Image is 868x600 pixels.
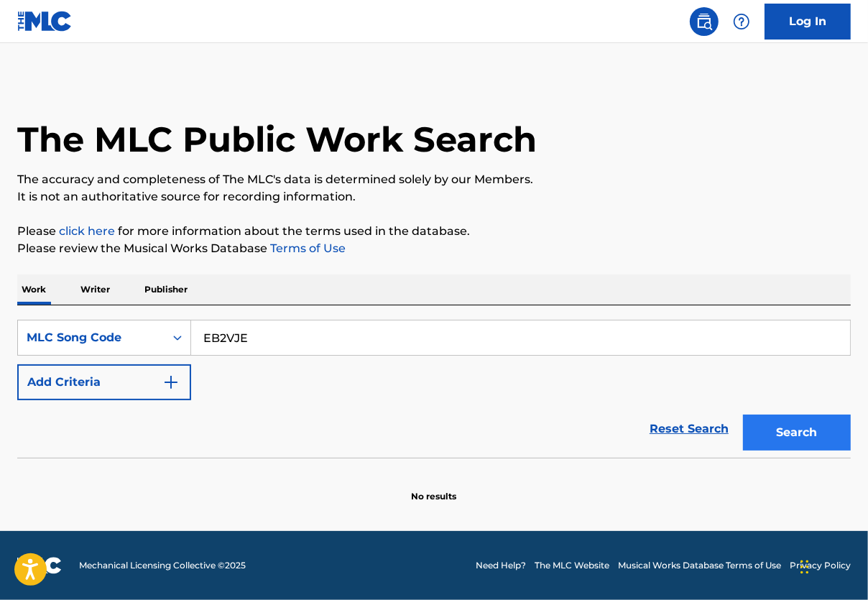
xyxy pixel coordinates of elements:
p: Writer [76,274,114,305]
div: MLC Song Code [27,329,156,346]
span: Mechanical Licensing Collective © 2025 [79,559,246,572]
a: Terms of Use [267,241,346,255]
img: help [733,13,750,30]
p: Publisher [140,274,192,305]
p: Work [17,274,50,305]
iframe: Chat Widget [796,531,868,600]
div: Drag [800,545,809,589]
a: The MLC Website [535,559,609,572]
a: Log In [765,4,851,40]
img: logo [17,557,62,574]
a: Musical Works Database Terms of Use [618,559,781,572]
p: Please review the Musical Works Database [17,240,851,257]
form: Search Form [17,320,851,458]
p: It is not an authoritative source for recording information. [17,188,851,206]
a: Need Help? [476,559,526,572]
a: click here [59,224,115,238]
img: search [696,13,713,30]
button: Add Criteria [17,364,191,400]
div: Help [727,7,756,36]
a: Reset Search [642,413,736,445]
p: No results [412,473,457,503]
p: The accuracy and completeness of The MLC's data is determined solely by our Members. [17,171,851,188]
img: 9d2ae6d4665cec9f34b9.svg [162,374,180,391]
p: Please for more information about the terms used in the database. [17,223,851,240]
a: Public Search [690,7,719,36]
button: Search [743,415,851,451]
a: Privacy Policy [790,559,851,572]
img: MLC Logo [17,11,73,32]
h1: The MLC Public Work Search [17,118,537,161]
